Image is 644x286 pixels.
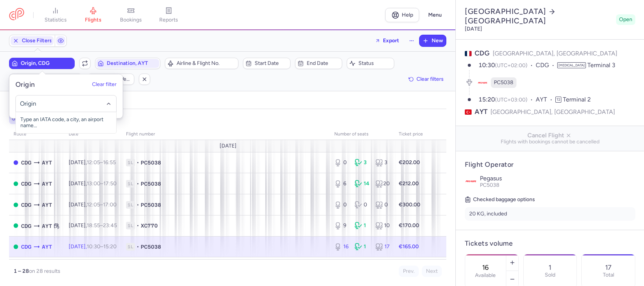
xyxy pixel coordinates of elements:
span: Terminal 2 [563,96,591,103]
span: OPEN [14,181,18,186]
div: 1 [355,243,369,251]
span: Cancel Flight [462,132,638,139]
span: AYT [42,180,52,188]
span: statistics [45,17,67,23]
span: • [137,222,139,229]
time: 10:30 [478,62,495,69]
span: reports [159,17,178,23]
strong: €202.00 [399,159,420,166]
button: Clear filter [92,82,117,88]
span: OPEN [14,244,18,249]
span: – [87,180,117,187]
span: Clear filters [417,76,444,82]
span: New [432,38,443,44]
span: on 28 results [29,268,60,274]
button: Export [370,35,404,47]
span: Terminal 3 [587,62,615,69]
span: – [87,243,117,250]
span: [GEOGRAPHIC_DATA], [GEOGRAPHIC_DATA] [493,50,617,57]
span: • [137,180,139,188]
time: 15:20 [103,243,117,250]
th: Flight number [121,129,330,140]
span: (UTC+02:00) [495,62,527,69]
div: 14 [355,180,369,188]
span: • [137,159,139,166]
span: 1L [126,180,135,188]
span: [MEDICAL_DATA] [557,62,586,68]
span: PC5038 [141,243,161,251]
span: bookings [120,17,142,23]
div: 3 [355,159,369,166]
time: [DATE] [465,26,482,32]
time: 13:00 [87,180,100,187]
button: Close Filters [9,35,55,46]
button: Origin, CDG [9,58,75,69]
span: [DATE], [69,222,117,229]
div: 0 [375,201,390,209]
time: 16:55 [103,159,116,166]
span: (UTC+03:00) [495,97,527,103]
span: PC5038 [480,182,500,188]
figure: PC airline logo [477,77,488,88]
a: flights [74,7,112,23]
span: Airline & Flight No. [177,60,236,66]
span: PC5038 [141,201,161,209]
span: Charles De Gaulle, Paris, France [21,158,31,167]
strong: €300.00 [399,201,420,208]
span: 1L [126,243,135,251]
span: Origin, CDG [21,60,72,66]
span: Charles De Gaulle, Paris, France [21,222,31,230]
button: End date [295,58,343,69]
div: 20 [375,180,390,188]
li: 20 KG, included [465,207,635,221]
div: 17 [375,243,390,251]
span: Start date [255,60,288,66]
div: 9 [334,222,349,229]
span: Flights with bookings cannot be cancelled [462,139,638,145]
strong: 1 – 28 [14,268,29,274]
span: – [87,201,117,208]
time: 17:00 [103,201,117,208]
time: 10:30 [87,243,100,250]
div: 16 [334,243,349,251]
span: OPEN [14,203,18,207]
strong: €170.00 [399,222,419,229]
span: Status [358,60,392,66]
span: AYT [475,107,487,117]
span: [DATE], [69,243,117,250]
input: -searchbox [20,100,112,108]
time: 12:05 [87,201,100,208]
span: CDG [21,180,31,188]
span: Antalya, Antalya, Turkey [42,201,52,209]
span: • [137,243,139,251]
button: Next [422,266,442,277]
span: Type an IATA code, a city, an airport name... [16,112,116,133]
img: Pegasus logo [465,175,477,187]
button: New [420,35,446,46]
time: 15:20 [478,96,495,103]
span: [DATE], [69,201,117,208]
label: Available [475,272,496,278]
a: CitizenPlane red outlined logo [9,8,24,22]
span: T2 [555,97,561,103]
p: Sold [545,272,555,278]
strong: €165.00 [399,243,419,250]
span: XC770 [141,222,158,229]
button: Status [347,58,394,69]
button: Destination, AYT [95,58,161,69]
span: PC5038 [141,180,161,188]
span: Charles De Gaulle, Paris, France [21,243,31,251]
span: 1L [126,201,135,209]
span: AYT [42,222,52,230]
a: bookings [112,7,150,23]
span: AYT [536,95,555,104]
h5: Checked baggage options [465,195,635,204]
th: number of seats [330,129,394,140]
span: PC5038 [141,159,161,166]
span: Help [402,12,413,18]
p: Pegasus [480,175,635,182]
button: Airline & Flight No. [165,58,238,69]
span: origin: CDG [12,115,40,123]
span: flights [85,17,101,23]
th: date [64,129,121,140]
